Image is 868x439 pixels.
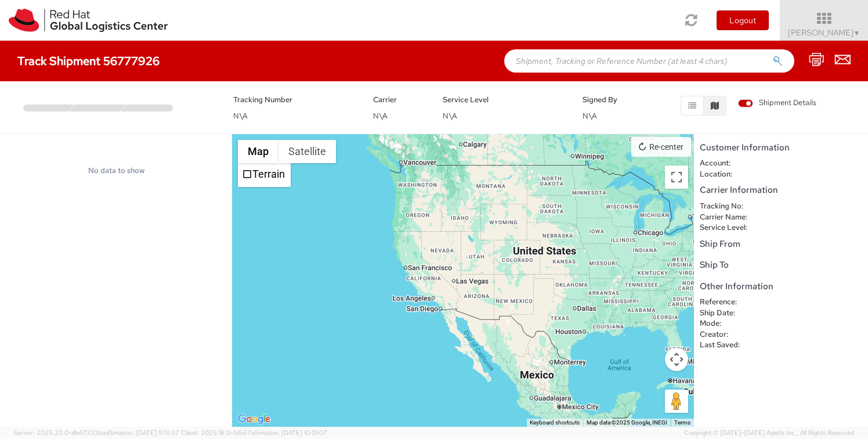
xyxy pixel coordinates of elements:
[788,27,860,38] span: [PERSON_NAME]
[252,168,285,180] label: Terrain
[113,429,179,437] span: master, [DATE] 11:13:37
[14,429,179,437] span: Server: 2025.20.0-db47332bad5
[691,329,766,340] dt: Creator:
[9,9,168,32] img: rh-logistics-00dfa346123c4ec078e1.svg
[631,137,691,157] button: Re-center
[233,96,356,104] h5: Tracking Number
[674,419,690,426] a: Terms
[238,163,291,187] ul: Show street map
[684,429,854,438] span: Copyright © [DATE]-[DATE] Agistix Inc., All Rights Reserved
[738,98,816,109] span: Shipment Details
[700,239,862,249] h5: Ship From
[17,55,160,67] h4: Track Shipment 56777926
[665,390,688,413] button: Drag Pegman onto the map to open Street View
[691,169,766,180] dt: Location:
[691,212,766,223] dt: Carrier Name:
[373,111,388,121] span: N\A
[700,260,862,270] h5: Ship To
[738,98,816,110] label: Shipment Details
[443,111,457,121] span: N\A
[691,297,766,308] dt: Reference:
[691,308,766,319] dt: Ship Date:
[235,412,273,427] a: Open this area in Google Maps (opens a new window)
[239,164,290,186] li: Terrain
[279,140,336,163] button: Show satellite imagery
[691,318,766,329] dt: Mode:
[443,96,565,104] h5: Service Level
[373,96,426,104] h5: Carrier
[181,429,327,437] span: Client: 2025.18.0-fd567a5
[717,10,769,30] button: Logout
[504,49,794,73] input: Shipment, Tracking or Reference Number (at least 4 chars)
[691,222,766,233] dt: Service Level:
[583,96,635,104] h5: Signed By
[665,348,688,371] button: Map camera controls
[700,143,862,153] h5: Customer Information
[235,412,273,427] img: Google
[691,158,766,169] dt: Account:
[853,28,860,38] span: ▼
[259,429,327,437] span: master, [DATE] 10:01:07
[700,282,862,292] h5: Other Information
[233,111,248,121] span: N\A
[691,340,766,351] dt: Last Saved:
[583,111,597,121] span: N\A
[238,140,279,163] button: Show street map
[700,185,862,195] h5: Carrier Information
[587,419,667,426] span: Map data ©2025 Google, INEGI
[691,201,766,212] dt: Tracking No:
[530,419,580,427] button: Keyboard shortcuts
[665,165,688,189] button: Toggle fullscreen view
